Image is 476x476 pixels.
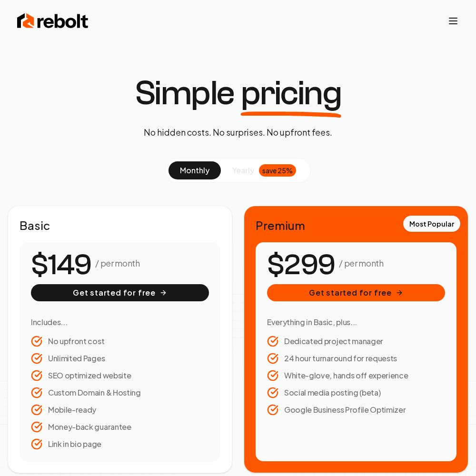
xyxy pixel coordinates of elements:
[169,161,221,179] button: monthly
[135,76,342,110] h1: Simple
[403,216,460,232] div: Most Popular
[267,317,445,328] h3: Everything in Basic, plus...
[31,244,91,287] number-flow-react: $149
[256,218,456,233] h2: Premium
[31,438,209,450] li: Link in bio page
[267,353,445,364] li: 24 hour turnaround for requests
[31,336,209,347] li: No upfront cost
[447,15,459,27] button: Toggle mobile menu
[221,161,307,179] button: yearlysave 25%
[31,421,209,433] li: Money-back guarantee
[31,387,209,398] li: Custom Domain & Hosting
[31,284,209,301] button: Get started for free
[31,370,209,381] li: SEO optimized website
[31,317,209,328] h3: Includes...
[267,244,335,287] number-flow-react: $299
[232,165,254,176] span: yearly
[267,284,445,301] button: Get started for free
[267,387,445,398] li: Social media posting (beta)
[31,404,209,416] li: Mobile-ready
[267,336,445,347] li: Dedicated project manager
[95,257,139,270] p: / per month
[267,404,445,416] li: Google Business Profile Optimizer
[259,164,296,177] div: save 25%
[180,165,209,175] span: monthly
[339,257,383,270] p: / per month
[20,218,220,233] h2: Basic
[31,353,209,364] li: Unlimited Pages
[17,11,89,30] img: Rebolt Logo
[144,126,332,139] p: No hidden costs. No surprises. No upfront fees.
[267,370,445,381] li: White-glove, hands off experience
[241,76,342,110] span: pricing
